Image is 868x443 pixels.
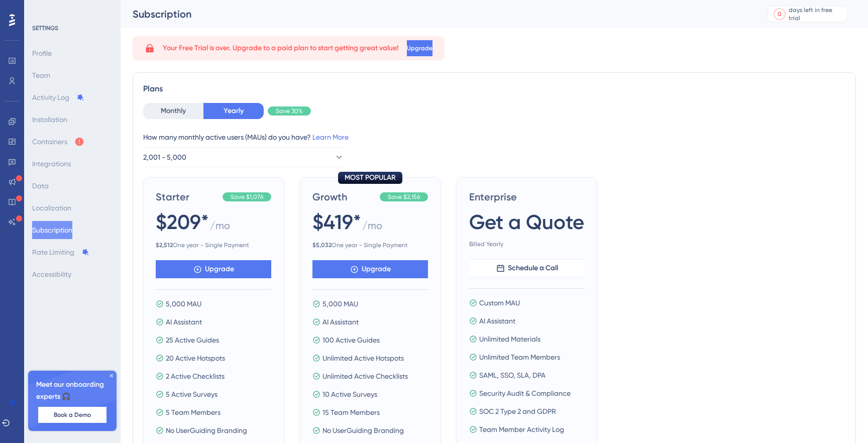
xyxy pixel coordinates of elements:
[143,103,203,119] button: Monthly
[338,172,402,184] div: MOST POPULAR
[156,208,209,236] span: $209*
[143,131,845,143] div: How many monthly active users (MAUs) do you have?
[479,423,564,435] span: Team Member Activity Log
[231,193,263,201] span: Save $1,076
[322,316,359,328] span: AI Assistant
[32,44,52,62] button: Profile
[32,88,84,106] button: Activity Log
[479,351,560,363] span: Unlimited Team Members
[32,265,71,283] button: Accessibility
[312,208,361,236] span: $419*
[32,221,72,239] button: Subscription
[143,83,845,95] div: Plans
[156,260,271,278] button: Upgrade
[362,263,391,275] span: Upgrade
[789,6,844,22] div: days left in free trial
[166,334,219,346] span: 25 Active Guides
[312,241,428,249] span: One year - Single Payment
[322,406,380,418] span: 15 Team Members
[36,379,108,403] span: Meet our onboarding experts 🎧
[166,316,202,328] span: AI Assistant
[203,103,264,119] button: Yearly
[166,298,201,310] span: 5,000 MAU
[156,242,173,249] b: $ 2,512
[143,151,186,163] span: 2,001 - 5,000
[508,262,558,274] span: Schedule a Call
[32,243,89,261] button: Rate Limiting
[54,411,91,419] span: Book a Demo
[166,370,225,382] span: 2 Active Checklists
[479,315,515,327] span: AI Assistant
[156,190,219,204] span: Starter
[469,259,585,277] button: Schedule a Call
[276,107,303,115] span: Save 30%
[166,406,221,418] span: 5 Team Members
[32,155,71,173] button: Integrations
[469,190,585,204] span: Enterprise
[469,208,584,236] span: Get a Quote
[32,66,50,84] button: Team
[210,218,230,237] span: / mo
[166,388,218,400] span: 5 Active Surveys
[407,44,432,52] span: Upgrade
[312,242,332,249] b: $ 5,032
[32,199,71,217] button: Localization
[312,260,428,278] button: Upgrade
[166,424,247,436] span: No UserGuiding Branding
[479,333,540,345] span: Unlimited Materials
[32,110,67,129] button: Installation
[143,147,344,167] button: 2,001 - 5,000
[312,133,349,141] a: Learn More
[322,352,404,364] span: Unlimited Active Hotspots
[362,218,382,237] span: / mo
[156,241,271,249] span: One year - Single Payment
[205,263,234,275] span: Upgrade
[322,334,380,346] span: 100 Active Guides
[479,387,571,399] span: Security Audit & Compliance
[778,10,782,18] div: 0
[163,42,399,54] span: Your Free Trial is over. Upgrade to a paid plan to start getting great value!
[479,297,520,309] span: Custom MAU
[322,424,404,436] span: No UserGuiding Branding
[479,369,546,381] span: SAML, SSO, SLA, DPA
[312,190,376,204] span: Growth
[322,298,358,310] span: 5,000 MAU
[166,352,225,364] span: 20 Active Hotspots
[479,405,556,417] span: SOC 2 Type 2 and GDPR
[32,177,49,195] button: Data
[133,7,742,21] div: Subscription
[32,133,84,151] button: Containers
[32,24,114,32] div: SETTINGS
[38,407,106,423] button: Book a Demo
[322,388,377,400] span: 10 Active Surveys
[322,370,408,382] span: Unlimited Active Checklists
[388,193,420,201] span: Save $2,156
[407,40,432,56] button: Upgrade
[469,240,585,248] span: Billed Yearly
